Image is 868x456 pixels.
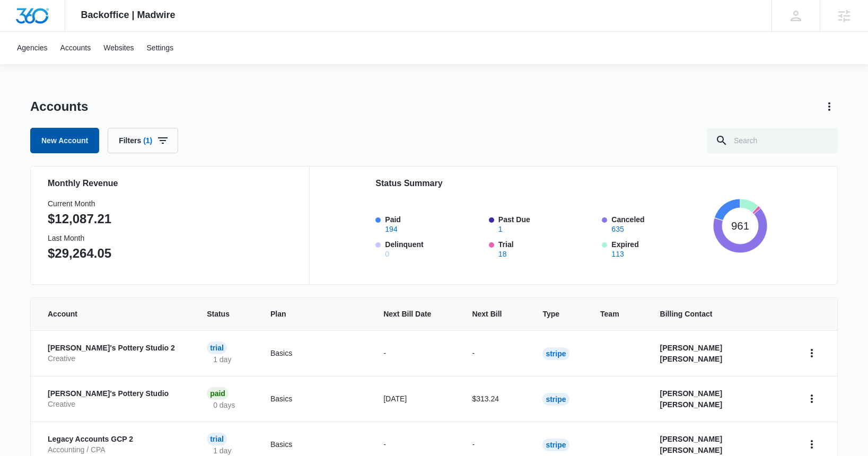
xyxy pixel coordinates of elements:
span: Account [48,309,166,320]
a: Websites [97,32,140,64]
strong: [PERSON_NAME] [PERSON_NAME] [660,389,722,409]
h3: Current Month [48,198,111,209]
p: Basics [270,393,358,405]
tspan: 961 [731,220,749,232]
a: Settings [141,32,180,64]
a: New Account [30,128,99,153]
p: Creative [48,354,181,364]
p: [PERSON_NAME]'s Pottery Studio [48,389,181,399]
button: Expired [611,250,624,258]
button: Trial [498,250,507,258]
a: [PERSON_NAME]'s Pottery StudioCreative [48,389,181,409]
span: Billing Contact [660,309,778,320]
p: 1 day [207,354,238,365]
button: home [803,390,820,407]
div: Paid [207,387,229,400]
p: 0 days [207,400,241,411]
div: Trial [207,341,227,354]
button: Paid [385,225,397,233]
td: [DATE] [371,376,459,422]
a: [PERSON_NAME]'s Pottery Studio 2Creative [48,343,181,364]
button: home [803,436,820,453]
span: Plan [270,309,358,320]
span: Status [207,309,230,320]
p: $29,264.05 [48,244,111,263]
td: - [371,330,459,376]
strong: [PERSON_NAME] [PERSON_NAME] [660,344,722,363]
span: Team [600,309,619,320]
td: $313.24 [459,376,530,422]
p: Basics [270,348,358,359]
a: Legacy Accounts GCP 2Accounting / CPA [48,434,181,455]
h1: Accounts [30,99,88,115]
h2: Status Summary [375,177,767,190]
p: Legacy Accounts GCP 2 [48,434,181,445]
span: Next Bill Date [383,309,431,320]
button: home [803,345,820,362]
label: Paid [385,214,483,233]
h3: Last Month [48,233,111,244]
div: Stripe [542,439,569,451]
div: Stripe [542,347,569,360]
label: Trial [498,239,596,258]
p: $12,087.21 [48,209,111,229]
span: (1) [143,137,152,144]
td: - [459,330,530,376]
label: Expired [611,239,709,258]
p: Accounting / CPA [48,445,181,455]
div: Trial [207,433,227,445]
p: [PERSON_NAME]'s Pottery Studio 2 [48,343,181,354]
button: Actions [821,98,838,115]
label: Past Due [498,214,596,233]
span: Backoffice | Madwire [81,10,176,21]
a: Agencies [11,32,54,64]
button: Filters(1) [108,128,178,153]
button: Past Due [498,225,503,233]
div: Stripe [542,393,569,406]
input: Search [707,128,838,153]
p: Creative [48,399,181,410]
span: Type [542,309,559,320]
label: Canceled [611,214,709,233]
strong: [PERSON_NAME] [PERSON_NAME] [660,435,722,454]
span: Next Bill [472,309,502,320]
a: Accounts [54,32,98,64]
button: Canceled [611,225,624,233]
label: Delinquent [385,239,483,258]
h2: Monthly Revenue [48,177,296,190]
p: Basics [270,439,358,450]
